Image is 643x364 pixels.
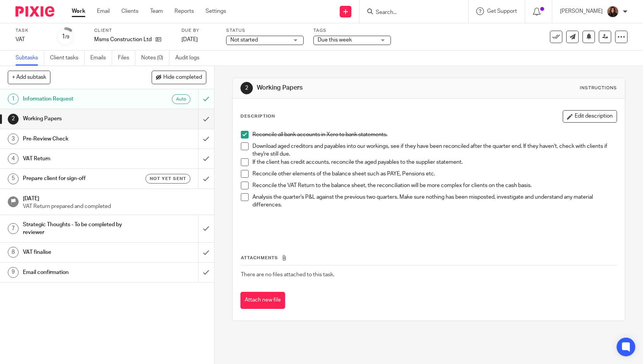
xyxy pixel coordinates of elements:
[150,175,186,182] span: Not yet sent
[16,6,54,17] img: Pixie
[23,153,135,165] h1: VAT Return
[8,153,19,164] div: 4
[23,267,135,278] h1: Email confirmation
[8,114,19,125] div: 2
[8,173,19,184] div: 5
[560,7,603,15] p: [PERSON_NAME]
[318,37,352,43] span: Due this week
[487,9,517,14] span: Get Support
[23,219,135,239] h1: Strategic Thoughts - To be completed by reviewer
[23,113,135,125] h1: Working Papers
[16,36,47,43] div: VAT
[23,93,135,105] h1: Information Request
[90,50,112,66] a: Emails
[375,9,445,16] input: Search
[240,292,285,309] button: Attach new file
[172,94,190,104] div: Auto
[50,50,85,66] a: Client tasks
[23,133,135,145] h1: Pre-Review Check
[8,94,19,104] div: 1
[181,28,216,34] label: Due by
[94,28,172,34] label: Client
[16,28,47,34] label: Task
[150,7,163,15] a: Team
[580,85,617,91] div: Instructions
[257,84,445,92] h1: Working Papers
[313,28,391,34] label: Tags
[65,35,69,39] small: /9
[8,267,19,278] div: 9
[8,133,19,144] div: 3
[121,7,138,15] a: Clients
[252,182,617,189] p: Reconcile the VAT Return to the balance sheet, the reconciliation will be more complex for client...
[252,131,617,139] p: Reconcile all bank accounts in Xero to bank statements.
[8,71,50,84] button: + Add subtask
[23,173,135,184] h1: Prepare client for sign-off
[240,113,275,120] p: Description
[240,82,253,94] div: 2
[152,71,206,84] button: Hide completed
[94,36,152,43] p: Msms Construction Ltd
[607,5,619,18] img: Headshot.jpg
[252,158,617,166] p: If the client has credit accounts, reconcile the aged payables to the supplier statement.
[62,32,69,41] div: 1
[8,223,19,234] div: 7
[118,50,135,66] a: Files
[175,50,205,66] a: Audit logs
[72,7,85,15] a: Work
[97,7,110,15] a: Email
[163,75,202,81] span: Hide completed
[175,7,194,15] a: Reports
[226,28,304,34] label: Status
[16,50,44,66] a: Subtasks
[252,142,617,158] p: Download aged creditors and payables into our workings, see if they have been reconciled after th...
[23,246,135,258] h1: VAT finalise
[23,203,206,210] p: VAT Return prepared and completed
[206,7,226,15] a: Settings
[230,37,258,43] span: Not started
[8,247,19,258] div: 8
[252,193,617,209] p: Analysis the quarter's P&L against the previous two quarters. Make sure nothing has been misposte...
[252,170,617,178] p: Reconcile other elements of the balance sheet such as PAYE, Pensions etc.
[181,37,198,42] span: [DATE]
[241,256,278,260] span: Attachments
[563,110,617,123] button: Edit description
[23,193,206,203] h1: [DATE]
[141,50,169,66] a: Notes (0)
[241,272,334,277] span: There are no files attached to this task.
